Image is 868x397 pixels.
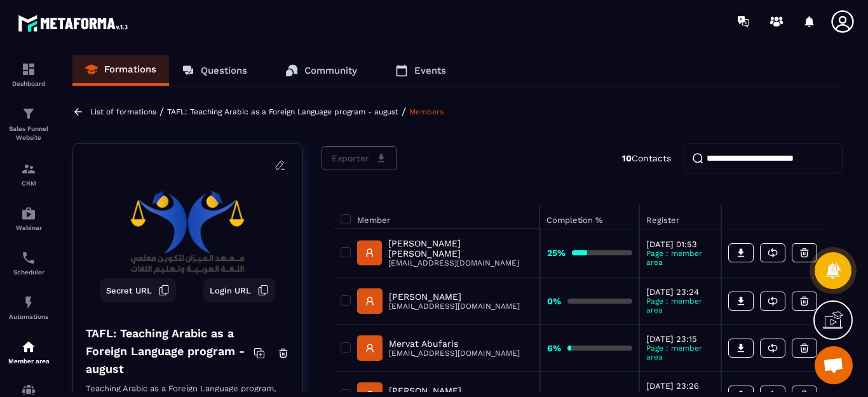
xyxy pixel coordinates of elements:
[104,64,156,75] p: Formations
[540,205,639,229] th: Completion %
[3,224,54,231] p: Webinar
[3,241,54,285] a: schedulerschedulerScheduler
[83,153,292,312] img: background
[3,330,54,374] a: automationsautomationsMember area
[646,249,714,267] p: Page : member area
[90,107,156,116] a: List of formations
[304,65,357,76] p: Community
[3,358,54,365] p: Member area
[383,55,459,86] a: Events
[388,259,533,267] p: [EMAIL_ADDRESS][DOMAIN_NAME]
[3,124,54,142] p: Sales Funnel Website
[3,313,54,320] p: Automations
[402,105,406,118] span: /
[646,381,714,391] p: [DATE] 23:26
[201,65,247,76] p: Questions
[547,248,566,258] strong: 25%
[3,269,54,276] p: Scheduler
[167,107,398,116] a: TAFL: Teaching Arabic as a Foreign Language program - august
[389,302,520,311] p: [EMAIL_ADDRESS][DOMAIN_NAME]
[646,287,714,297] p: [DATE] 23:24
[100,278,176,302] button: Secret URL
[409,107,444,116] a: Members
[169,55,260,86] a: Questions
[106,286,152,295] span: Secret URL
[159,105,164,118] span: /
[21,62,36,77] img: formation
[21,206,36,221] img: automations
[389,339,520,349] p: Mervat Abufaris
[388,238,533,259] p: [PERSON_NAME] [PERSON_NAME]
[203,278,275,302] button: Login URL
[72,55,169,86] a: Formations
[389,386,520,396] p: [PERSON_NAME]
[86,325,254,378] h4: TAFL: Teaching Arabic as a Foreign Language program - august
[3,80,54,87] p: Dashboard
[357,238,533,267] a: [PERSON_NAME] [PERSON_NAME][EMAIL_ADDRESS][DOMAIN_NAME]
[646,344,714,361] p: Page : member area
[334,205,540,229] th: Member
[21,295,36,310] img: automations
[639,205,721,229] th: Register
[3,285,54,330] a: automationsautomationsAutomations
[18,11,132,35] img: logo
[21,339,36,354] img: automations
[3,180,54,187] p: CRM
[3,196,54,241] a: automationsautomationsWebinar
[273,55,370,86] a: Community
[547,343,561,353] strong: 6%
[414,65,446,76] p: Events
[646,297,714,314] p: Page : member area
[3,152,54,196] a: formationformationCRM
[21,106,36,121] img: formation
[622,153,632,163] strong: 10
[357,288,520,314] a: [PERSON_NAME][EMAIL_ADDRESS][DOMAIN_NAME]
[815,346,853,384] div: Ouvrir le chat
[646,239,714,249] p: [DATE] 01:53
[622,153,671,163] p: Contacts
[3,52,54,97] a: formationformationDashboard
[357,335,520,361] a: Mervat Abufaris[EMAIL_ADDRESS][DOMAIN_NAME]
[21,161,36,177] img: formation
[547,296,561,306] strong: 0%
[389,292,520,302] p: [PERSON_NAME]
[389,349,520,358] p: [EMAIL_ADDRESS][DOMAIN_NAME]
[646,334,714,344] p: [DATE] 23:15
[3,97,54,152] a: formationformationSales Funnel Website
[210,286,251,295] span: Login URL
[21,250,36,266] img: scheduler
